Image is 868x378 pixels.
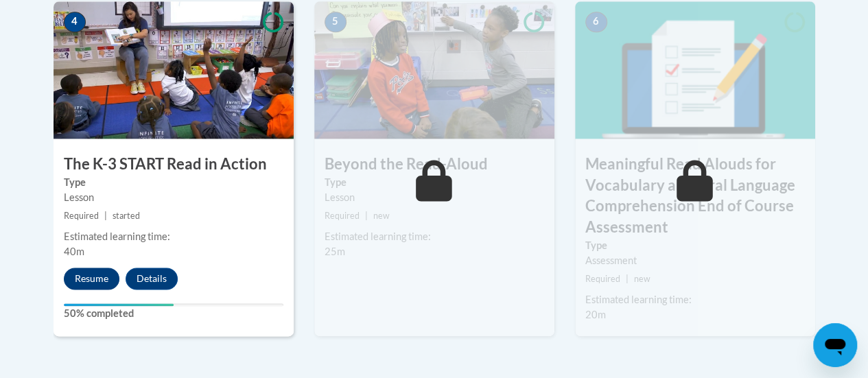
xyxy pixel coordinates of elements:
[64,190,283,205] div: Lesson
[325,12,347,32] span: 5
[64,229,283,244] div: Estimated learning time:
[64,246,84,257] span: 40m
[64,175,283,190] label: Type
[64,12,86,32] span: 4
[104,211,107,221] span: |
[54,1,294,139] img: Course Image
[585,238,805,253] label: Type
[813,323,857,367] iframe: Button to launch messaging window
[325,175,544,190] label: Type
[585,253,805,268] div: Assessment
[575,1,815,139] img: Course Image
[126,268,178,290] button: Details
[585,12,607,32] span: 6
[585,274,620,284] span: Required
[325,229,544,244] div: Estimated learning time:
[64,306,283,321] label: 50% completed
[585,292,805,307] div: Estimated learning time:
[575,154,815,238] h3: Meaningful Read Alouds for Vocabulary and Oral Language Comprehension End of Course Assessment
[626,274,629,284] span: |
[113,211,140,221] span: started
[325,190,544,205] div: Lesson
[373,211,390,221] span: new
[54,154,294,175] h3: The K-3 START Read in Action
[64,268,119,290] button: Resume
[314,1,554,139] img: Course Image
[64,211,99,221] span: Required
[325,246,345,257] span: 25m
[585,309,606,320] span: 20m
[64,303,174,306] div: Your progress
[634,274,650,284] span: new
[365,211,368,221] span: |
[325,211,360,221] span: Required
[314,154,554,175] h3: Beyond the Read-Aloud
